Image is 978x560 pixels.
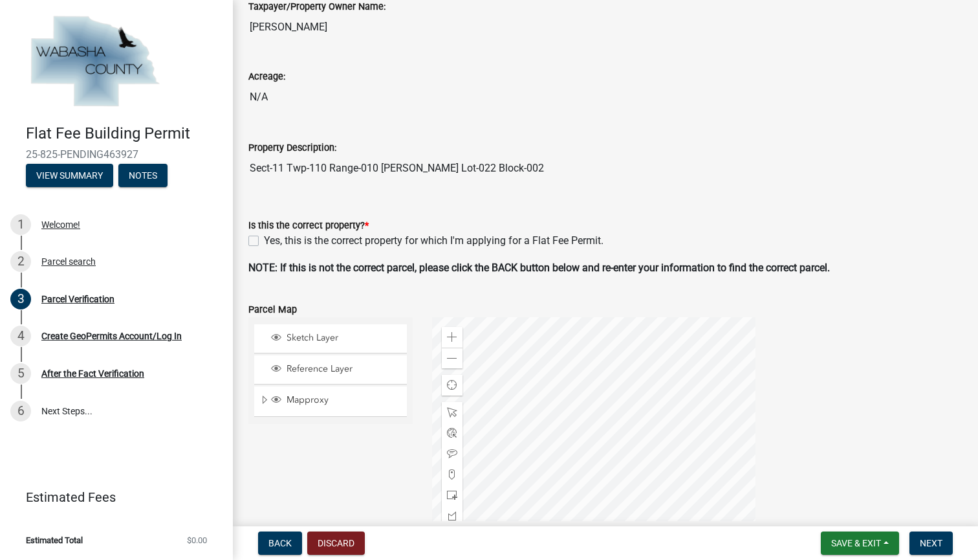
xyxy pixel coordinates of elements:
wm-modal-confirm: Notes [118,171,168,181]
span: Next [920,538,942,548]
div: After the Fact Verification [41,369,144,378]
label: Acreage: [248,73,285,82]
span: Expand [259,394,269,408]
button: Next [909,532,953,555]
strong: NOTE: If this is not the correct parcel, please click the BACK button below and re-enter your inf... [248,262,830,274]
label: Taxpayer/Property Owner Name: [248,3,386,12]
span: Save & Exit [831,538,881,548]
span: Reference Layer [283,363,402,375]
li: Mapproxy [254,386,407,416]
div: 1 [10,214,31,235]
span: Estimated Total [26,536,83,544]
div: Zoom out [442,348,462,368]
h4: Flat Fee Building Permit [26,124,223,143]
img: Wabasha County, Minnesota [26,14,163,111]
span: Sketch Layer [283,332,402,344]
span: $0.00 [187,536,207,544]
div: Sketch Layer [269,332,402,345]
button: Back [258,532,302,555]
div: 6 [10,401,31,421]
label: Property Description: [248,144,336,153]
div: Parcel search [41,257,96,266]
div: Zoom in [442,327,462,348]
span: Back [268,538,292,548]
button: Notes [118,164,168,187]
div: Create GeoPermits Account/Log In [41,331,182,341]
a: Estimated Fees [10,484,212,510]
div: 2 [10,251,31,272]
div: Mapproxy [269,394,402,407]
div: 4 [10,326,31,346]
button: View Summary [26,164,113,187]
div: 5 [10,363,31,384]
button: Save & Exit [821,532,899,555]
div: Parcel Verification [41,295,114,304]
label: Yes, this is the correct property for which I'm applying for a Flat Fee Permit. [264,233,603,249]
ul: Layer List [253,321,408,420]
li: Sketch Layer [254,324,407,353]
span: Mapproxy [283,394,402,406]
div: Reference Layer [269,363,402,376]
label: Is this the correct property? [248,221,369,230]
div: 3 [10,289,31,309]
span: 25-825-PENDING463927 [26,148,207,161]
div: Welcome! [41,220,80,229]
div: Find my location [442,375,462,396]
li: Reference Layer [254,355,407,385]
button: Discard [307,532,365,555]
label: Parcel Map [248,306,297,315]
wm-modal-confirm: Summary [26,171,113,181]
